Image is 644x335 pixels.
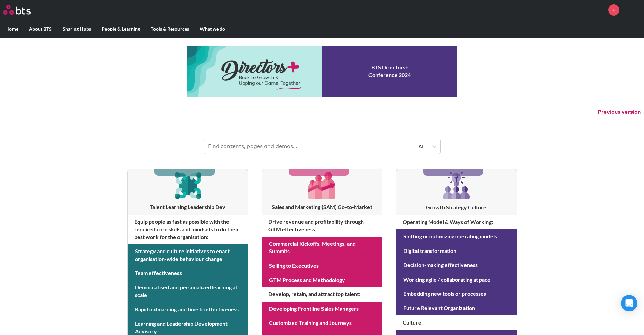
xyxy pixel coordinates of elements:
h3: Growth Strategy Culture [396,204,516,211]
a: Profile [624,2,641,18]
a: + [608,4,619,16]
label: People & Learning [96,20,145,38]
img: BTS Logo [3,5,31,15]
a: Conference 2024 [187,46,457,97]
div: Open Intercom Messenger [621,295,637,311]
img: [object Object] [306,169,338,201]
h4: Culture : [396,315,516,330]
label: About BTS [24,20,57,38]
h3: Sales and Marketing (SAM) Go-to-Market [262,203,382,211]
img: Robert Dully [624,2,641,18]
h4: Operating Model & Ways of Working : [396,215,516,229]
label: Sharing Hubs [57,20,96,38]
h4: Develop, retain, and attract top talent : [262,287,382,301]
input: Find contents, pages and demos... [204,139,373,154]
img: [object Object] [172,169,204,201]
div: All [376,143,425,150]
h4: Equip people as fast as possible with the required core skills and mindsets to do their best work... [128,215,248,244]
label: Tools & Resources [145,20,194,38]
button: Previous version [598,108,641,116]
label: What we do [194,20,231,38]
img: [object Object] [440,169,473,201]
h4: Drive revenue and profitability through GTM effectiveness : [262,215,382,237]
a: Go home [3,5,43,15]
h3: Talent Learning Leadership Dev [128,203,248,211]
